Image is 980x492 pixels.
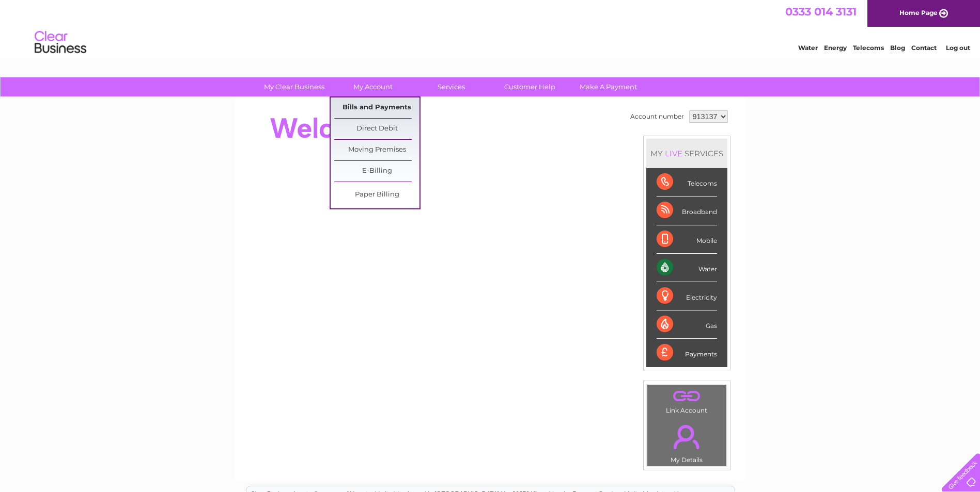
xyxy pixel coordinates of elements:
[657,196,717,225] div: Broadband
[657,225,717,254] div: Mobile
[785,5,857,18] a: 0333 014 3131
[334,185,419,205] a: Paper Billing
[334,161,419,182] a: E-Billing
[657,282,717,310] div: Electricity
[663,149,685,158] div: LIVE
[657,339,717,367] div: Payments
[647,384,727,417] td: Link Account
[911,44,937,52] a: Contact
[657,310,717,339] div: Gas
[246,6,735,50] div: Clear Business is a trading name of Verastar Limited (registered in [GEOGRAPHIC_DATA] No. 3667643...
[946,44,970,52] a: Log out
[252,77,337,96] a: My Clear Business
[34,27,87,58] img: logo.png
[657,254,717,282] div: Water
[798,44,818,52] a: Water
[646,139,727,168] div: MY SERVICES
[566,77,651,96] a: Make A Payment
[628,108,687,125] td: Account number
[334,97,419,118] a: Bills and Payments
[330,77,415,96] a: My Account
[824,44,847,52] a: Energy
[657,168,717,196] div: Telecoms
[409,77,494,96] a: Services
[650,419,724,455] a: .
[334,140,419,160] a: Moving Premises
[487,77,572,96] a: Customer Help
[650,387,724,405] a: .
[334,119,419,139] a: Direct Debit
[890,44,905,52] a: Blog
[853,44,884,52] a: Telecoms
[647,416,727,467] td: My Details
